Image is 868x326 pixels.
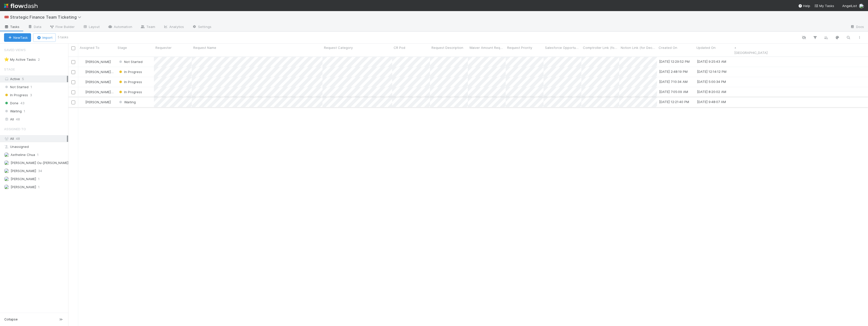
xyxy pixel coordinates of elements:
[11,177,36,181] span: [PERSON_NAME]
[71,70,75,74] input: Toggle Row Selected
[4,15,9,19] span: 🎟️
[80,100,85,104] img: avatar_aa4fbed5-f21b-48f3-8bdd-57047a9d59de.png
[11,161,68,165] span: [PERSON_NAME] Ou-[PERSON_NAME]
[80,79,111,84] div: [PERSON_NAME]
[4,108,22,114] span: Waiting
[16,137,20,141] span: 48
[4,136,67,142] div: All
[118,100,136,105] div: Waiting
[104,23,136,31] a: Automation
[659,69,688,74] div: [DATE] 2:48:19 PM
[38,56,45,63] span: 2
[37,152,39,158] span: 1
[4,124,26,134] span: Assigned To
[71,80,75,84] input: Toggle Row Selected
[71,46,75,50] input: Toggle All Rows Selected
[118,45,127,50] span: Stage
[118,90,142,94] span: In Progress
[507,45,532,50] span: Request Priority
[80,80,85,84] img: avatar_aa4fbed5-f21b-48f3-8bdd-57047a9d59de.png
[469,45,504,50] span: Waiver Amount Requested
[58,35,68,40] small: 5 tasks
[814,4,834,8] span: My Tasks
[118,69,142,74] div: In Progress
[118,89,142,94] div: In Progress
[4,57,9,61] span: ⭐
[4,33,31,42] button: NewTask
[697,99,726,104] div: [DATE] 9:48:07 AM
[30,92,32,98] span: 3
[697,59,726,64] div: [DATE] 9:25:43 AM
[324,45,353,50] span: Request Category
[4,84,29,90] span: Not Started
[734,46,768,55] a: + [GEOGRAPHIC_DATA]
[85,90,143,94] span: [PERSON_NAME] Ou-[PERSON_NAME]
[4,24,20,29] span: Tasks
[4,56,36,63] div: My Active Tasks
[4,176,9,181] img: avatar_022c235f-155a-4f12-b426-9592538e9d6c.png
[38,176,40,182] span: 1
[155,45,172,50] span: Requester
[31,84,32,90] span: 1
[11,185,36,189] span: [PERSON_NAME]
[842,4,857,8] span: AngelList
[22,77,24,81] span: 5
[45,23,79,31] a: Flow Builder
[80,60,85,64] img: avatar_76020311-b6a4-4a0c-9bb6-02f5afc1495d.png
[859,4,864,9] img: avatar_aa4fbed5-f21b-48f3-8bdd-57047a9d59de.png
[4,116,67,122] div: All
[80,45,99,50] span: Assigned To
[16,116,20,122] span: 48
[4,100,18,106] span: Done
[49,24,75,29] span: Flow Builder
[583,45,618,50] span: Comptroller Link (for Fee Waivers)
[697,79,726,84] div: [DATE] 5:00:34 PM
[11,169,36,173] span: [PERSON_NAME]
[80,89,114,94] div: [PERSON_NAME] Ou-[PERSON_NAME]
[85,60,111,64] span: [PERSON_NAME]
[79,23,104,31] a: Layout
[80,90,85,94] img: avatar_0645ba0f-c375-49d5-b2e7-231debf65fc8.png
[33,33,56,42] button: Import
[85,80,111,84] span: [PERSON_NAME]
[659,89,688,94] div: [DATE] 7:05:09 AM
[24,23,45,31] a: Data
[159,23,188,31] a: Analytics
[85,100,111,104] span: [PERSON_NAME]
[697,69,726,74] div: [DATE] 12:14:12 PM
[4,160,9,165] img: avatar_0645ba0f-c375-49d5-b2e7-231debf65fc8.png
[118,80,142,84] span: In Progress
[71,101,75,104] input: Toggle Row Selected
[846,23,868,31] a: Docs
[80,69,114,74] div: [PERSON_NAME] Ou-[PERSON_NAME]
[659,59,690,64] div: [DATE] 12:29:52 PM
[11,153,35,157] span: Aetheline Chua
[814,3,834,8] a: My Tasks
[431,45,463,50] span: Request Description
[394,45,405,50] span: CR Pod
[659,79,688,84] div: [DATE] 7:10:34 AM
[71,90,75,94] input: Toggle Row Selected
[798,3,810,8] div: Help
[4,184,9,189] img: avatar_76020311-b6a4-4a0c-9bb6-02f5afc1495d.png
[4,2,38,10] img: logo-inverted-e16ddd16eac7371096b0.svg
[4,92,28,98] span: In Progress
[659,45,677,50] span: Created On
[10,15,84,20] span: Strategic Finance Team Ticketing
[4,76,67,82] div: Active
[696,45,716,50] span: Updated On
[118,79,142,84] div: In Progress
[85,70,143,74] span: [PERSON_NAME] Ou-[PERSON_NAME]
[4,168,9,173] img: avatar_aa4fbed5-f21b-48f3-8bdd-57047a9d59de.png
[4,45,26,55] span: Saved Views
[193,45,216,50] span: Request Name
[545,45,580,50] span: Salesforce Opportunity Link (for Fund Pricing Negotiations only)
[20,100,24,106] span: 43
[38,184,40,190] span: 1
[71,60,75,64] input: Toggle Row Selected
[38,168,42,174] span: 34
[118,60,143,64] span: Not Started
[4,317,18,322] span: Collapse
[659,99,689,104] div: [DATE] 12:21:40 PM
[80,70,85,74] img: avatar_0645ba0f-c375-49d5-b2e7-231debf65fc8.png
